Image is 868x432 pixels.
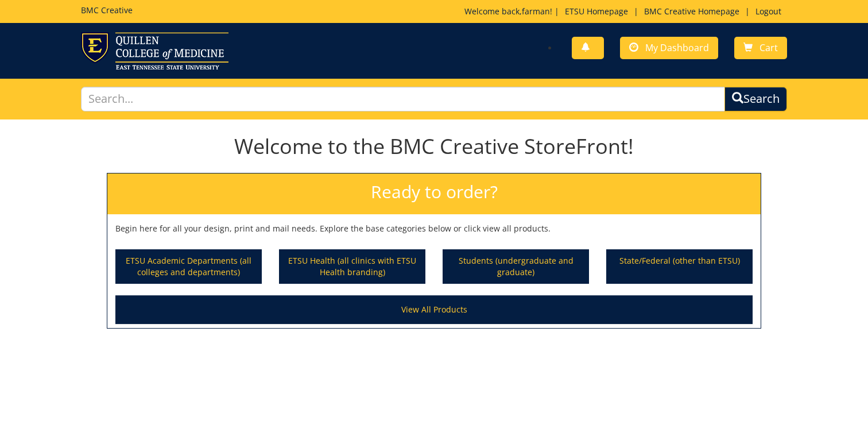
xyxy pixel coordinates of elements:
[115,295,753,324] a: View All Products
[107,173,761,214] h2: Ready to order?
[734,37,787,59] a: Cart
[464,6,787,17] p: Welcome back, ! | | |
[638,6,745,17] a: BMC Creative Homepage
[607,250,751,283] a: State/Federal (other than ETSU)
[750,6,787,17] a: Logout
[522,6,550,17] a: farman
[559,6,634,17] a: ETSU Homepage
[115,223,753,234] p: Begin here for all your design, print and mail needs. Explore the base categories below or click ...
[759,41,778,54] span: Cart
[444,250,588,283] a: Students (undergraduate and graduate)
[107,135,761,158] h1: Welcome to the BMC Creative StoreFront!
[280,250,424,283] a: ETSU Health (all clinics with ETSU Health branding)
[81,32,228,70] img: ETSU logo
[81,87,725,111] input: Search...
[620,37,718,59] a: My Dashboard
[117,250,261,283] a: ETSU Academic Departments (all colleges and departments)
[724,87,787,111] button: Search
[645,41,709,54] span: My Dashboard
[81,6,133,14] h5: BMC Creative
